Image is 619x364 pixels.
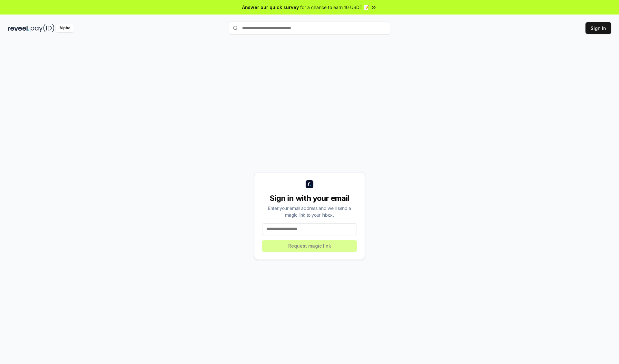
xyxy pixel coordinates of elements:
span: for a chance to earn 10 USDT 📝 [300,4,369,11]
img: logo_small [306,180,313,188]
span: Answer our quick survey [242,4,299,11]
div: Alpha [56,24,74,32]
img: pay_id [31,24,54,32]
div: Sign in with your email [262,193,357,203]
button: Sign In [585,22,611,34]
img: reveel_dark [8,24,29,32]
div: Enter your email address and we’ll send a magic link to your inbox. [262,205,357,218]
